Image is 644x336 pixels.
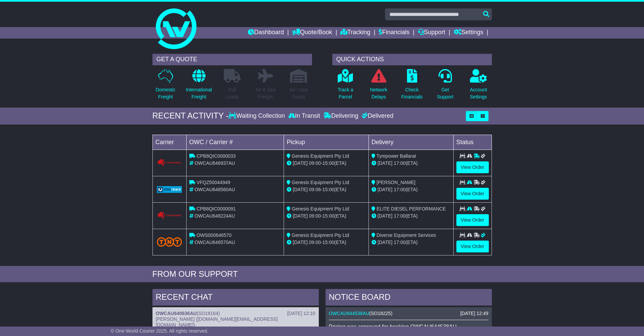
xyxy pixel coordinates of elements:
span: CPB8QIC0000033 [196,153,236,159]
div: Delivering [322,112,360,120]
span: Genesis Equipment Pty Ltd [292,153,349,159]
span: VFQZ50044949 [196,180,230,185]
td: Pickup [284,135,369,150]
span: © One World Courier 2025. All rights reserved. [111,328,209,334]
span: Genesis Equipment Pty Ltd [292,232,349,238]
a: Support [418,27,445,39]
a: OWCAU644538AU [329,311,369,316]
div: - (ETA) [287,239,366,246]
span: OWS000646570 [196,232,232,238]
span: 15:00 [323,213,334,219]
a: AccountSettings [470,69,487,104]
span: [DATE] [293,240,308,245]
div: RECENT ACTIVITY - [152,111,229,121]
span: 17:00 [394,240,406,245]
p: International Freight [186,86,212,100]
a: Settings [454,27,483,39]
span: [DATE] [378,213,392,219]
span: [DATE] [378,240,392,245]
span: CPB8QIC0000091 [196,206,236,211]
td: Delivery [368,135,453,150]
div: GET A QUOTE [152,54,312,65]
div: RECENT CHAT [152,289,319,307]
span: [DATE] [378,160,392,166]
span: 17:00 [394,160,406,166]
span: 09:06 [309,187,321,192]
span: Tyrepower Ballarat [377,153,416,159]
a: View Order [456,214,489,226]
div: ( ) [156,311,315,316]
span: SO18225 [371,311,391,316]
span: SO18164 [198,311,218,316]
span: OWCAU646570AU [194,240,235,245]
span: Genesis Equipment Pty Ltd [292,206,349,211]
span: OWCAU648560AU [194,187,235,192]
a: Track aParcel [337,69,354,104]
a: CheckFinancials [401,69,423,104]
a: View Order [456,188,489,200]
span: 15:00 [323,240,334,245]
p: Full Loads [224,86,241,100]
img: GetCarrierServiceLogo [157,211,182,220]
div: [DATE] 12:10 [287,311,315,316]
a: Dashboard [248,27,284,39]
a: GetSupport [436,69,454,104]
span: [PERSON_NAME] [377,180,415,185]
p: Account Settings [470,86,487,100]
div: Waiting Collection [229,112,286,120]
a: Quote/Book [292,27,332,39]
div: NOTICE BOARD [326,289,492,307]
a: DomesticFreight [155,69,175,104]
a: OWCAU640636AU [156,311,197,316]
td: Status [453,135,492,150]
span: Diverse Equipment Services [377,232,436,238]
span: 15:00 [323,187,334,192]
div: (ETA) [372,239,451,246]
div: In Transit [287,112,322,120]
span: Genesis Equipment Pty Ltd [292,180,349,185]
span: [DATE] [378,187,392,192]
td: Carrier [152,135,186,150]
div: FROM OUR SUPPORT [152,269,492,279]
div: QUICK ACTIONS [332,54,492,65]
span: OWCAU648224AU [194,213,235,219]
span: 09:00 [309,240,321,245]
span: 15:00 [323,160,334,166]
p: Pricing was approved for booking OWCAU644538AU. [329,323,488,330]
p: Track a Parcel [338,86,353,100]
span: 09:00 [309,160,321,166]
td: OWC / Carrier # [186,135,284,150]
a: View Order [456,241,489,252]
p: Check Financials [401,86,423,100]
a: InternationalFreight [186,69,212,104]
a: Financials [379,27,409,39]
div: Delivered [360,112,393,120]
a: NetworkDelays [369,69,387,104]
img: GetCarrierServiceLogo [157,159,182,167]
div: - (ETA) [287,160,366,167]
span: [DATE] [293,213,308,219]
a: Tracking [340,27,370,39]
a: View Order [456,161,489,173]
img: GetCarrierServiceLogo [157,186,182,193]
span: OWCAU646937AU [194,160,235,166]
div: ( ) [329,311,488,316]
div: (ETA) [372,212,451,220]
p: Air & Sea Freight [256,86,276,100]
p: Air / Sea Depot [290,86,308,100]
div: [DATE] 12:49 [460,311,488,316]
p: Get Support [437,86,453,100]
p: Network Delays [370,86,387,100]
span: [PERSON_NAME] ([DOMAIN_NAME][EMAIL_ADDRESS][DOMAIN_NAME]) [156,316,278,328]
p: Domestic Freight [156,86,175,100]
div: - (ETA) [287,186,366,193]
span: 17:00 [394,213,406,219]
span: [DATE] [293,187,308,192]
span: 17:00 [394,187,406,192]
img: TNT_Domestic.png [157,237,182,246]
div: - (ETA) [287,212,366,220]
div: (ETA) [372,186,451,193]
span: [DATE] [293,160,308,166]
span: ELITE DIESEL PERFORMANCE [377,206,446,211]
span: 09:00 [309,213,321,219]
